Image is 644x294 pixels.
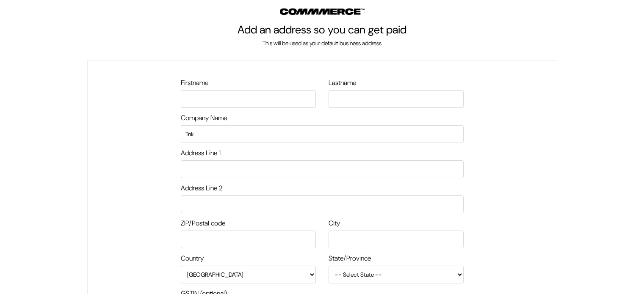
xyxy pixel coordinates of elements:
[181,183,464,193] label: Address Line 2
[329,78,464,88] label: Lastname
[329,218,464,228] label: City
[181,78,316,88] label: Firstname
[280,8,365,15] img: COMMMERCE
[329,253,464,264] label: State/Province
[181,253,316,264] label: Country
[181,148,464,158] label: Address Line 1
[181,113,464,123] label: Company Name
[181,218,316,228] label: ZIP/Postal code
